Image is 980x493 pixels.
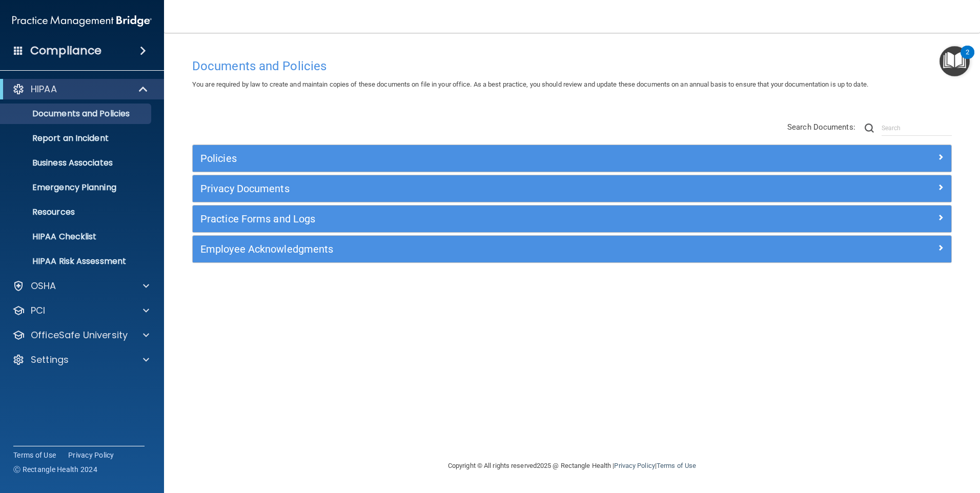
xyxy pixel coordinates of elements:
[200,150,944,167] a: Policies
[12,83,149,95] a: HIPAA
[7,256,147,266] p: HIPAA Risk Assessment
[803,420,968,461] iframe: Drift Widget Chat Controller
[7,158,147,168] p: Business Associates
[7,232,147,242] p: HIPAA Checklist
[787,122,855,132] span: Search Documents:
[865,124,874,133] img: ic-search.3b580494.png
[657,462,696,469] a: Terms of Use
[13,464,97,475] span: Ⓒ Rectangle Health 2024
[13,450,56,460] a: Terms of Use
[12,280,149,292] a: OSHA
[31,83,57,95] p: HIPAA
[31,354,69,366] p: Settings
[31,280,56,292] p: OSHA
[12,329,149,341] a: OfficeSafe University
[68,450,114,460] a: Privacy Policy
[31,329,128,341] p: OfficeSafe University
[12,11,152,31] img: PMB logo
[940,46,970,76] button: Open Resource Center, 2 new notifications
[200,213,754,224] h5: Practice Forms and Logs
[7,207,147,217] p: Resources
[385,449,759,482] div: Copyright © All rights reserved 2025 @ Rectangle Health | |
[966,52,969,66] div: 2
[614,462,655,469] a: Privacy Policy
[7,109,147,119] p: Documents and Policies
[200,211,944,227] a: Practice Forms and Logs
[7,133,147,143] p: Report an Incident
[882,120,952,136] input: Search
[12,354,149,366] a: Settings
[12,304,149,317] a: PCI
[192,59,952,73] h4: Documents and Policies
[192,80,868,88] span: You are required by law to create and maintain copies of these documents on file in your office. ...
[200,243,754,255] h5: Employee Acknowledgments
[31,304,45,317] p: PCI
[7,182,147,193] p: Emergency Planning
[200,180,944,197] a: Privacy Documents
[200,241,944,257] a: Employee Acknowledgments
[200,153,754,164] h5: Policies
[200,183,754,194] h5: Privacy Documents
[30,44,101,58] h4: Compliance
